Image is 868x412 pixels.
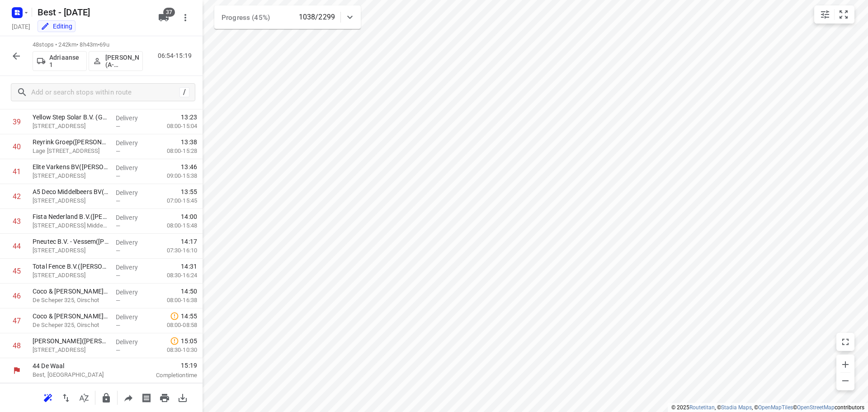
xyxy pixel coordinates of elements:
span: 14:00 [181,212,197,221]
span: 69u [99,41,109,48]
p: 07:00-15:45 [152,196,197,205]
p: 08:00-15:28 [152,147,197,156]
p: De Scheper 325, Oirschot [33,321,108,330]
p: Adriaanse 1 [49,54,83,68]
p: Coco & Sebas (Aimee van Mullem) [33,287,108,296]
span: — [116,247,120,254]
p: 08:00-15:48 [152,221,197,230]
button: More [176,9,194,27]
p: Delivery [116,163,149,172]
span: — [116,198,120,204]
span: — [116,223,120,229]
a: OpenMapTiles [758,404,793,411]
span: Sort by time window [75,393,93,402]
p: Industrieweg 8, Middelbeers [33,196,108,205]
span: 13:23 [181,113,197,122]
p: Delivery [116,138,149,147]
button: [PERSON_NAME] (A-flexibleservice - Best - ZZP) [89,51,143,71]
p: Delivery [116,263,149,272]
span: 37 [163,8,175,17]
p: Delivery [116,337,149,346]
p: Fista Nederland B.V.(Marc Vinken) [33,212,108,221]
span: 14:55 [181,312,197,321]
span: — [116,123,120,130]
h5: Rename [34,5,151,19]
button: 37 [155,9,173,27]
p: Delivery [116,313,149,322]
p: Coco & Sebas (Aimee van Mullem) [33,312,108,321]
p: Souliman Aoussar (A-flexibleservice - Best - ZZP) [105,54,139,68]
p: Delivery [116,238,149,247]
p: 08:30-10:30 [152,346,197,355]
span: Reoptimize route [39,393,57,402]
span: — [116,322,120,329]
p: [STREET_ADDRESS] [33,171,108,180]
p: Total Fence B.V.(Martine Raaijmakers) [33,262,108,271]
svg: Late [170,312,179,321]
span: 14:31 [181,262,197,271]
span: Share route [119,393,137,402]
div: small contained button group [814,5,854,24]
span: Reverse route [57,393,75,402]
button: Fit zoom [835,5,853,24]
span: Print route [156,393,174,402]
p: Delivery [116,188,149,197]
p: Yellow Step Solar B.V. (Greenchoice Integrated) - Locatie Hilvarenbeek(Pedro de Sousa) [33,113,108,122]
li: © 2025 , © , © © contributors [671,404,864,411]
button: Map settings [816,5,834,24]
p: Het Ven 35, Oost-, West- En Middelbeers [33,221,108,230]
span: 14:50 [181,287,197,296]
div: Progress (45%)1038/2299 [214,5,361,29]
button: Lock route [97,389,115,407]
span: 13:38 [181,137,197,147]
div: 45 [13,267,21,275]
div: 46 [13,292,21,300]
p: 08:00-08:58 [152,321,197,330]
p: Rijkesluisstraat 25, Oirschot [33,346,108,355]
p: Delivery [116,213,149,222]
span: Print shipping labels [137,393,156,402]
span: — [116,173,120,180]
span: 14:17 [181,237,197,246]
p: De Scheper 325, Oirschot [33,296,108,305]
span: — [116,297,120,304]
span: 15:19 [137,361,197,370]
span: 13:46 [181,162,197,171]
p: 07:30-16:10 [152,246,197,255]
p: Delivery [116,114,149,123]
span: Progress (45%) [222,14,270,22]
p: Elite Varkens BV(Joep van der Meijden) [33,162,108,171]
svg: Late [170,336,179,346]
p: [STREET_ADDRESS] [33,246,108,255]
span: Download route [174,393,192,402]
div: 41 [13,167,21,176]
div: / [179,87,189,97]
span: — [116,272,120,279]
button: Adriaanse 1 [33,51,87,71]
p: 06:54-15:19 [158,51,195,61]
p: 08:30-16:24 [152,271,197,280]
div: 43 [13,217,21,226]
a: Stadia Maps [721,404,752,411]
p: Reyrink Groep(Kim van Riel) [33,137,108,147]
div: You are currently in edit mode. [41,22,72,31]
p: 09:00-15:38 [152,171,197,180]
input: Add or search stops within route [31,85,179,99]
span: • [98,41,99,48]
p: Kromstraat 5, Hilvarenbeek [33,122,108,131]
div: 40 [13,142,21,151]
p: [STREET_ADDRESS] [33,271,108,280]
span: 13:55 [181,187,197,196]
span: — [116,148,120,155]
p: Lage Haghorst 15, Haghorst [33,147,108,156]
div: 47 [13,317,21,325]
p: 48 stops • 242km • 8h43m [33,41,143,49]
p: Pneutec B.V. - Vessem(Pascal Voets) [33,237,108,246]
p: 44 De Waal [33,361,127,370]
div: 44 [13,242,21,251]
p: Best, [GEOGRAPHIC_DATA] [33,370,127,379]
p: 1038/2299 [299,12,335,23]
h5: Project date [8,21,34,32]
div: 42 [13,192,21,201]
p: A5 Deco Middelbeers BV(Mirian Raes) [33,187,108,196]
